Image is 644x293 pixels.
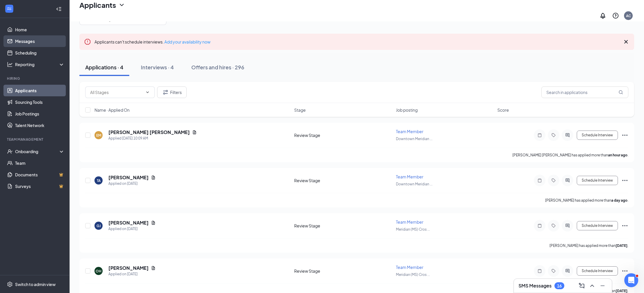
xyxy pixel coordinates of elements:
[612,12,619,19] svg: QuestionInfo
[616,243,627,248] b: [DATE]
[577,266,618,276] button: Schedule Interview
[157,86,187,98] button: Filter Filters
[15,62,65,67] div: Reporting
[564,178,571,183] svg: ActiveChat
[141,64,174,71] div: Interviews · 4
[108,181,156,187] div: Applied on [DATE]
[15,120,65,131] a: Talent Network
[97,178,101,183] div: TA
[15,47,65,59] a: Scheduling
[611,198,627,202] b: a day ago
[151,175,156,180] svg: Document
[396,174,423,179] span: Team Member
[396,182,432,186] span: Downtown Meridian ...
[564,223,571,228] svg: ActiveChat
[621,267,628,274] svg: Ellipses
[294,107,306,113] span: Stage
[108,220,149,226] h5: [PERSON_NAME]
[96,269,101,274] div: OH
[15,157,65,169] a: Team
[15,281,56,287] div: Switch to admin view
[118,1,125,8] svg: ChevronDown
[15,108,65,120] a: Job Postings
[162,89,169,96] svg: Filter
[15,85,65,96] a: Applicants
[396,137,432,141] span: Downtown Meridian ...
[151,220,156,225] svg: Document
[618,90,623,95] svg: MagnifyingGlass
[396,227,430,231] span: Meridian (MS) Cros ...
[108,129,190,135] h5: [PERSON_NAME] [PERSON_NAME]
[621,222,628,229] svg: Ellipses
[550,223,557,228] svg: Tag
[94,107,130,113] span: Name · Applied On
[191,64,244,71] div: Offers and hires · 296
[497,107,509,113] span: Score
[396,129,423,134] span: Team Member
[599,282,606,289] svg: Minimize
[621,177,628,184] svg: Ellipses
[15,149,60,154] div: Onboarding
[536,133,543,138] svg: Note
[94,39,210,44] span: Applicants can't schedule interviews.
[96,133,101,138] div: EM
[519,283,552,289] h3: SMS Messages
[564,269,571,273] svg: ActiveChat
[550,269,557,273] svg: Tag
[6,6,12,12] svg: WorkstreamLogo
[577,176,618,185] button: Schedule Interview
[97,223,101,228] div: GJ
[396,272,430,277] span: Meridian (MS) Cros ...
[616,289,627,293] b: [DATE]
[577,131,618,140] button: Schedule Interview
[512,153,628,158] p: [PERSON_NAME] [PERSON_NAME] has applied more than .
[108,265,149,271] h5: [PERSON_NAME]
[294,223,392,229] div: Review Stage
[541,86,628,98] input: Search in applications
[396,265,423,270] span: Team Member
[536,178,543,183] svg: Note
[557,283,562,288] div: 16
[90,89,143,95] input: All Stages
[626,13,631,18] div: AC
[145,90,150,95] svg: ChevronDown
[578,282,585,289] svg: ComposeMessage
[621,132,628,139] svg: Ellipses
[589,282,596,289] svg: ChevronUp
[15,169,65,180] a: DocumentsCrown
[294,268,392,274] div: Review Stage
[550,133,557,138] svg: Tag
[599,12,606,19] svg: Notifications
[577,281,586,290] button: ComposeMessage
[294,132,392,138] div: Review Stage
[7,281,13,287] svg: Settings
[56,6,62,12] svg: Collapse
[536,269,543,273] svg: Note
[7,62,13,67] svg: Analysis
[577,221,618,230] button: Schedule Interview
[550,178,557,183] svg: Tag
[7,76,63,81] div: Hiring
[396,107,418,113] span: Job posting
[15,35,65,47] a: Messages
[164,39,210,44] a: Add your availability now
[623,38,630,45] svg: Cross
[587,281,597,290] button: ChevronUp
[192,130,197,135] svg: Document
[624,273,638,287] iframe: Intercom live chat
[564,133,571,138] svg: ActiveChat
[15,180,65,192] a: SurveysCrown
[294,178,392,183] div: Review Stage
[15,24,65,35] a: Home
[7,137,63,142] div: Team Management
[108,135,197,141] div: Applied [DATE] 10:09 AM
[108,174,149,181] h5: [PERSON_NAME]
[550,243,628,248] p: [PERSON_NAME] has applied more than .
[15,96,65,108] a: Sourcing Tools
[108,226,156,232] div: Applied on [DATE]
[108,271,156,277] div: Applied on [DATE]
[536,223,543,228] svg: Note
[545,198,628,203] p: [PERSON_NAME] has applied more than .
[608,153,627,157] b: an hour ago
[7,149,13,154] svg: UserCheck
